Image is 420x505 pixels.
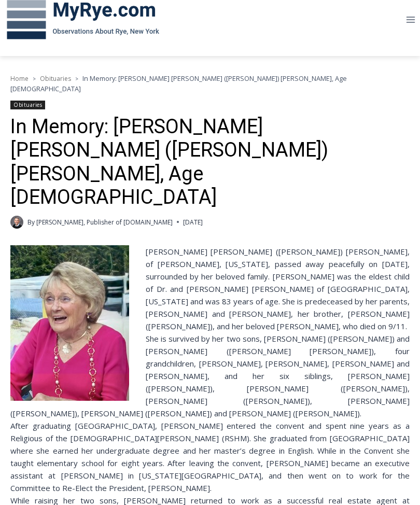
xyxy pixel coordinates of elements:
div: After graduating [GEOGRAPHIC_DATA], [PERSON_NAME] entered the convent and spent nine years as a R... [10,420,410,495]
a: Obituaries [10,101,45,110]
span: In Memory: [PERSON_NAME] [PERSON_NAME] ([PERSON_NAME]) [PERSON_NAME], Age [DEMOGRAPHIC_DATA] [10,74,347,94]
a: Author image [10,216,23,229]
nav: Breadcrumbs [10,74,410,95]
a: [PERSON_NAME], Publisher of [DOMAIN_NAME] [36,218,173,227]
a: Obituaries [40,75,71,83]
span: Open Tues. - Sun. [PHONE_NUMBER] [3,107,102,146]
span: > [75,76,78,83]
time: [DATE] [183,218,203,228]
img: Obituary - Maureen Catherine Devlin Koecheler [10,246,129,401]
span: > [33,76,36,83]
h1: In Memory: [PERSON_NAME] [PERSON_NAME] ([PERSON_NAME]) [PERSON_NAME], Age [DEMOGRAPHIC_DATA] [10,116,410,210]
span: By [27,218,35,228]
div: "the precise, almost orchestrated movements of cutting and assembling sushi and [PERSON_NAME] mak... [107,65,152,124]
a: Home [10,75,29,83]
button: Open menu [401,12,420,28]
div: [PERSON_NAME] [PERSON_NAME] ([PERSON_NAME]) [PERSON_NAME], of [PERSON_NAME], [US_STATE], passed a... [10,246,410,333]
a: Open Tues. - Sun. [PHONE_NUMBER] [1,104,104,129]
div: She is survived by her two sons, [PERSON_NAME] ([PERSON_NAME]) and [PERSON_NAME] ([PERSON_NAME] [... [10,333,410,420]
